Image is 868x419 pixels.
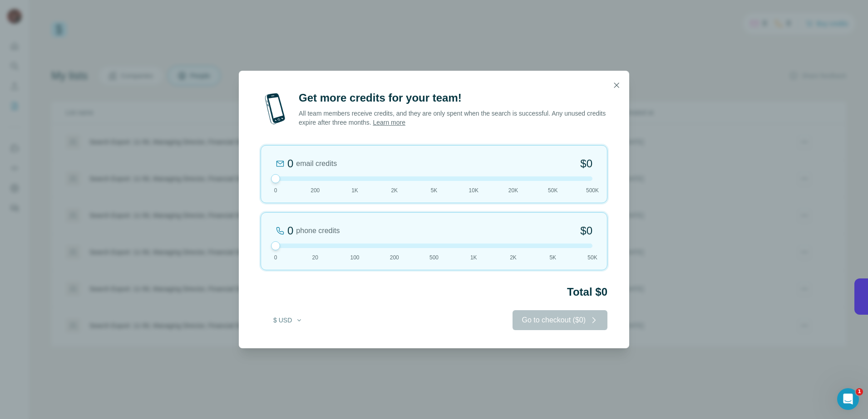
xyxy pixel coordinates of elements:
[587,253,597,262] span: 50K
[350,253,359,262] span: 100
[267,312,309,328] button: $ USD
[296,158,337,169] span: email credits
[549,253,556,262] span: 5K
[431,186,438,195] span: 5K
[299,109,607,127] p: All team members receive credits, and they are only spent when the search is successful. Any unus...
[261,285,607,299] h2: Total $0
[274,186,277,195] span: 0
[429,253,439,262] span: 500
[508,186,518,195] span: 20K
[287,224,293,238] div: 0
[373,119,405,126] a: Learn more
[391,186,398,195] span: 2K
[470,253,477,262] span: 1K
[261,91,290,127] img: mobile-phone
[856,388,863,395] span: 1
[548,186,557,195] span: 50K
[312,253,318,262] span: 20
[586,186,599,195] span: 500K
[580,224,592,238] span: $0
[469,186,478,195] span: 10K
[311,186,320,195] span: 200
[296,225,340,236] span: phone credits
[580,156,592,171] span: $0
[274,253,277,262] span: 0
[287,156,293,171] div: 0
[351,186,358,195] span: 1K
[510,253,517,262] span: 2K
[390,253,399,262] span: 200
[837,388,859,410] iframe: Intercom live chat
